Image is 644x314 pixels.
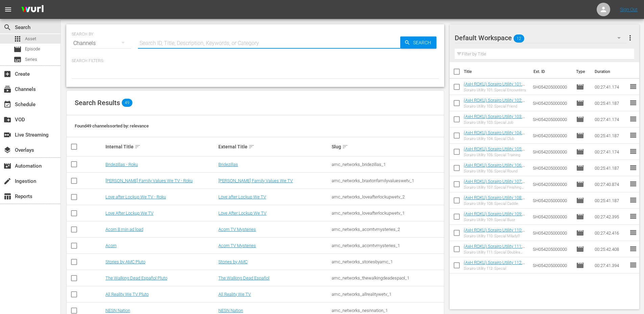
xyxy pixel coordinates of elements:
[464,218,528,222] div: Sorairo Utility 109: Special Buzz
[529,62,572,81] th: Ext. ID
[105,292,149,297] a: All Reality We TV Pluto
[576,83,584,91] span: Episode
[14,55,22,64] span: Series
[464,234,528,238] div: Sorairo Utility 110: Special Milady!?
[25,35,36,42] span: Asset
[16,2,49,18] img: ans4CAIJ8jUAAAAAAAAAAAAAAAAAAAAAAAAgQb4GAAAAAAAAAAAAAAAAAAAAAAAAJMjXAAAAAAAAAAAAAAAAAAAAAAAAgAT5G...
[576,131,584,140] span: Episode
[332,259,443,264] div: amc_networks_storiesbyamc_1
[591,62,631,81] th: Duration
[218,178,293,183] a: [PERSON_NAME] Family Values We TV
[464,244,525,254] a: (AxH ROKU) Sorairo Utility 111: Special Doubles Match
[72,58,439,64] p: Search Filters:
[218,243,256,248] a: Acorn TV Mysteries
[464,130,525,140] a: (AxH ROKU) Sorairo Utility 104: Special Club
[455,28,627,47] div: Default Workspace
[332,143,443,151] div: Slug
[629,245,637,253] span: reorder
[592,257,629,273] td: 00:27:41.394
[464,266,528,271] div: Sorairo Utility 112: Special
[464,137,528,141] div: Sorairo Utility 104: Special Club
[629,147,637,155] span: reorder
[218,275,269,281] a: The Walking Dead Español
[464,169,528,173] div: Sorairo Utility 106: Special Round
[122,99,133,107] span: 49
[592,79,629,95] td: 00:27:41.174
[14,45,22,53] span: Episode
[592,144,629,160] td: 00:27:41.174
[576,180,584,188] span: Episode
[105,162,138,167] a: Bridezillas - Roku
[218,308,243,313] a: NESN Nation
[629,115,637,123] span: reorder
[218,211,266,216] a: Love After Lockup We TV
[576,148,584,156] span: Episode
[464,62,529,81] th: Title
[332,308,443,313] div: amc_networks_nesnnation_1
[626,30,634,46] button: more_vert
[342,144,348,150] span: sort
[3,23,11,31] span: Search
[105,243,117,248] a: Acorn
[25,56,37,63] span: Series
[576,229,584,237] span: Episode
[75,99,120,107] span: Search Results
[105,227,143,232] a: Acorn 8 min ad load
[464,211,525,221] a: (AxH ROKU) Sorairo Utility 109: Special Buzz
[400,37,436,49] button: Search
[592,160,629,176] td: 00:25:41.187
[105,308,130,313] a: NESN Nation
[592,209,629,225] td: 00:27:42.395
[332,275,443,281] div: amc_networks_thewalkingdeadespaol_1
[592,225,629,241] td: 00:27:42.416
[105,259,145,264] a: Stories by AMC Pluto
[332,292,443,297] div: amc_networks_allrealitywetv_1
[105,275,167,281] a: The Walking Dead Español Pluto
[332,211,443,216] div: amc_networks_loveafterlockupwetv_1
[3,162,11,170] span: Automation
[464,227,525,238] a: (AxH ROKU) Sorairo Utility 110: Special Milady!?
[464,185,528,190] div: Sorairo Utility 107: Special Finishing Move!
[629,99,637,107] span: reorder
[464,146,525,156] a: (AxH ROKU) Sorairo Utility 105: Special Training
[3,85,11,93] span: Channels
[72,34,131,53] div: Channels
[105,194,166,199] a: Love after Lockup We TV - Roku
[464,104,528,108] div: Sorairo Utility 102: Special Friend
[530,160,573,176] td: SH054205000000
[629,164,637,172] span: reorder
[530,111,573,127] td: SH054205000000
[410,37,436,49] span: Search
[135,144,141,150] span: sort
[3,100,11,108] span: Schedule
[514,31,524,46] span: 12
[629,261,637,269] span: reorder
[332,178,443,183] div: amc_networks_braxtonfamilyvalueswetv_1
[629,131,637,139] span: reorder
[576,196,584,204] span: Episode
[105,178,193,183] a: [PERSON_NAME] Family Values We TV - Roku
[620,7,638,12] a: Sign Out
[530,176,573,192] td: SH054205000000
[576,213,584,221] span: Episode
[592,192,629,209] td: 00:25:41.187
[464,88,528,92] div: Sorairo Utility 101: Special Encounters
[3,146,11,154] span: Overlays
[3,116,11,124] span: VOD
[464,195,525,205] a: (AxH ROKU) Sorairo Utility 108: Special Caddie
[218,143,330,151] div: External Title
[332,243,443,248] div: amc_networks_acorntvmysteries_1
[592,111,629,127] td: 00:27:41.174
[105,211,153,216] a: Love After Lockup We TV
[464,114,525,124] a: (AxH ROKU) Sorairo Utility 103: Special Job
[592,241,629,257] td: 00:25:42.408
[218,194,266,199] a: Love after Lockup We TV
[530,127,573,144] td: SH054205000000
[530,241,573,257] td: SH054205000000
[464,260,525,270] a: (AxH ROKU) Sorairo Utility 112: Special
[629,196,637,204] span: reorder
[576,99,584,107] span: Episode
[629,180,637,188] span: reorder
[3,177,11,185] span: Ingestion
[75,123,149,128] span: Found 49 channels sorted by: relevance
